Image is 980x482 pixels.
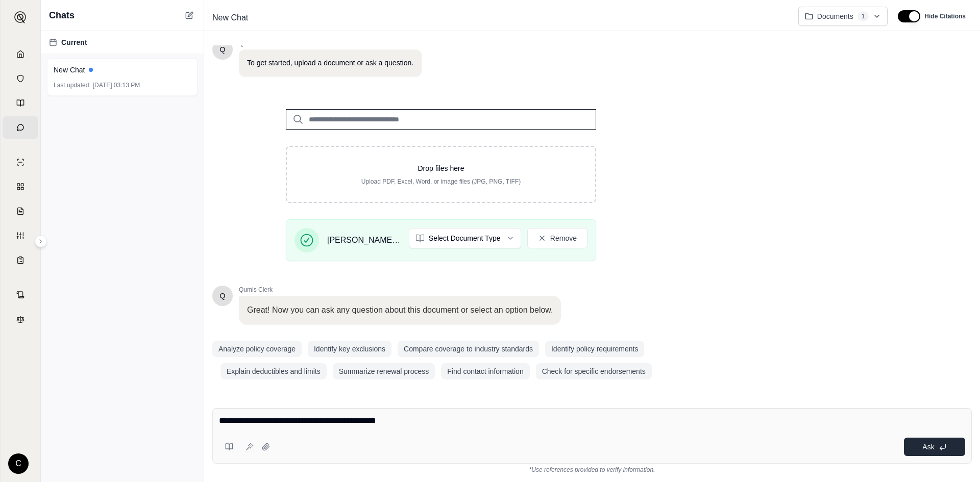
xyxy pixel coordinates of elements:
p: Drop files here [303,163,579,173]
a: Chat [3,116,38,139]
button: Remove [527,228,587,248]
button: Summarize renewal process [333,363,435,379]
span: 1 [857,11,869,21]
a: Coverage Table [3,249,38,271]
span: Current [61,37,87,47]
button: Identify key exclusions [308,341,391,357]
button: Ask [904,438,965,456]
span: Hello [220,44,226,55]
a: Legal Search Engine [3,308,38,331]
span: [DATE] 03:13 PM [93,81,140,89]
span: New Chat [54,65,85,75]
span: Last updated: [54,81,91,89]
button: Identify policy requirements [545,341,644,357]
div: *Use references provided to verify information. [212,464,972,474]
p: Great! Now you can ask any question about this document or select an option below. [247,304,553,316]
div: Edit Title [208,10,790,26]
img: Expand sidebar [14,11,27,23]
a: Home [3,43,38,65]
button: Compare coverage to industry standards [398,341,539,357]
span: Hello [220,291,226,301]
button: Explain deductibles and limits [220,363,327,379]
a: Custom Report [3,224,38,247]
button: New Chat [183,9,195,21]
a: Policy Comparisons [3,175,38,198]
a: Prompt Library [3,92,38,114]
span: Ask [922,443,934,451]
span: Qumis Clerk [239,286,561,294]
a: Single Policy [3,151,38,173]
span: Chats [49,8,75,22]
button: Expand sidebar [35,235,47,247]
button: Check for specific endorsements [536,363,652,379]
a: Contract Analysis [3,284,38,306]
button: Documents1 [798,7,888,26]
div: C [8,453,29,474]
a: Claim Coverage [3,200,38,222]
button: Expand sidebar [10,7,31,28]
button: Analyze policy coverage [212,341,302,357]
p: Upload PDF, Excel, Word, or image files (JPG, PNG, TIFF) [303,177,579,186]
span: [PERSON_NAME] Dec.pdf [327,234,401,246]
a: Documents Vault [3,67,38,90]
span: New Chat [208,10,252,26]
span: Documents [817,11,853,21]
button: Find contact information [441,363,529,379]
p: To get started, upload a document or ask a question. [247,58,413,68]
span: Hide Citations [924,12,966,20]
